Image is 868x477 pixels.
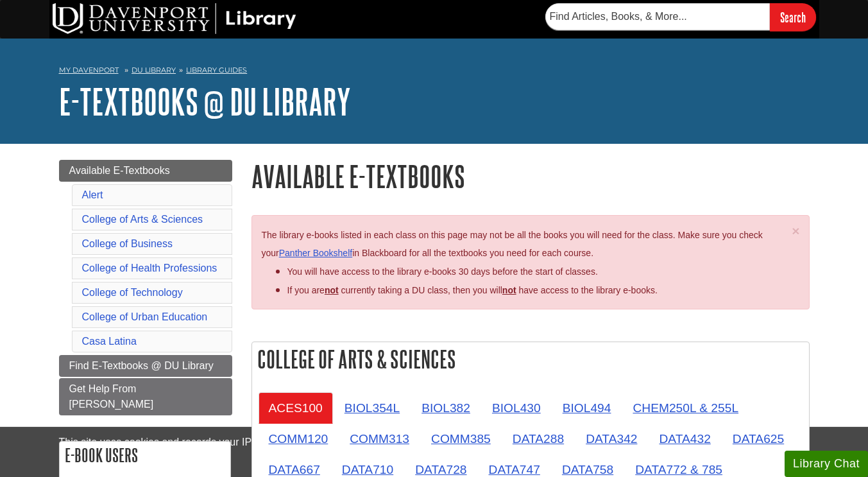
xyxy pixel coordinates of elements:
span: Find E-Textbooks @ DU Library [69,360,214,371]
a: DATA288 [502,423,574,455]
h2: College of Arts & Sciences [252,342,809,376]
a: Find E-Textbooks @ DU Library [59,355,232,377]
a: BIOL494 [552,392,622,424]
a: College of Technology [82,287,183,298]
button: Close [792,224,799,238]
strong: not [325,285,339,295]
input: Search [770,3,816,31]
span: The library e-books listed in each class on this page may not be all the books you will need for ... [262,230,763,259]
h2: E-book Users [60,442,230,469]
form: Searches DU Library's articles, books, and more [545,3,816,31]
a: My Davenport [59,65,119,76]
a: College of Business [82,238,173,249]
a: Casa Latina [82,336,137,347]
a: Alert [82,189,103,200]
button: Library Chat [785,451,868,477]
a: DATA625 [722,423,794,455]
input: Find Articles, Books, & More... [545,3,770,30]
a: E-Textbooks @ DU Library [59,82,351,121]
a: College of Arts & Sciences [82,214,203,225]
span: If you are currently taking a DU class, then you will have access to the library e-books. [287,285,658,295]
a: CHEM250L & 255L [622,392,749,424]
a: DATA432 [649,423,720,455]
img: DU Library [53,3,296,34]
a: ACES100 [259,392,333,424]
span: Available E-Textbooks [69,165,170,176]
a: BIOL382 [411,392,481,424]
a: BIOL430 [482,392,551,424]
a: Get Help From [PERSON_NAME] [59,378,232,415]
a: BIOL354L [334,392,410,424]
a: COMM385 [421,423,501,455]
h1: Available E-Textbooks [251,160,810,193]
a: Library Guides [186,65,247,74]
a: Available E-Textbooks [59,160,232,182]
a: College of Urban Education [82,311,208,322]
u: not [502,285,516,295]
span: Get Help From [PERSON_NAME] [69,383,154,410]
a: Panther Bookshelf [279,248,352,258]
a: COMM313 [339,423,420,455]
a: COMM120 [259,423,339,455]
a: College of Health Professions [82,263,217,273]
a: DU Library [132,65,176,74]
span: You will have access to the library e-books 30 days before the start of classes. [287,266,598,277]
span: × [792,223,799,238]
a: DATA342 [575,423,647,455]
nav: breadcrumb [59,62,810,82]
